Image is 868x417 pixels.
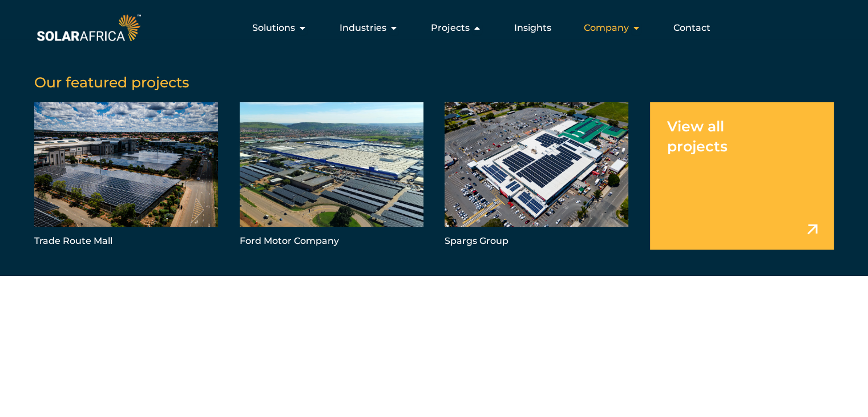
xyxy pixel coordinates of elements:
[143,17,720,39] nav: Menu
[143,17,720,39] div: Menu Toggle
[596,267,722,276] span: I want to control my power
[252,21,295,35] span: Solutions
[514,21,551,35] a: Insights
[340,21,386,35] span: Industries
[650,102,834,250] a: View all projects
[382,267,468,276] span: I want to go green
[431,21,470,35] span: Projects
[34,102,218,250] a: Trade Route Mall
[132,267,250,276] span: I want cheaper electricity
[673,21,710,35] a: Contact
[34,347,867,355] h5: SolarAfrica is proudly affiliated with
[584,21,629,35] span: Company
[34,74,834,91] h5: Our featured projects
